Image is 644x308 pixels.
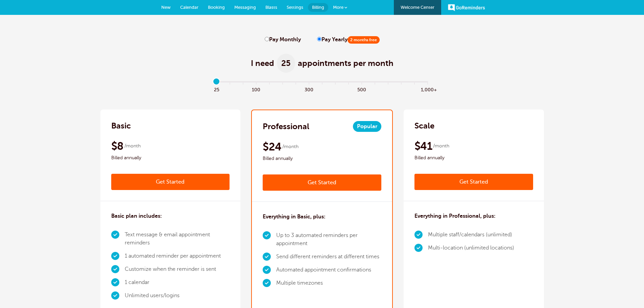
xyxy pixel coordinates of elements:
[111,174,230,190] a: Get Started
[282,143,299,151] span: /month
[312,5,324,10] span: Billing
[298,58,393,69] span: appointments per month
[355,85,368,93] span: 500
[234,5,256,10] span: Messaging
[414,139,432,153] span: $41
[111,139,124,153] span: $8
[276,263,381,277] li: Automated appointment confirmations
[125,276,230,289] li: 1 calendar
[333,5,343,10] span: More
[428,241,514,255] li: Multi-location (unlimited locations)
[125,250,230,263] li: 1 automated reminder per appointment
[208,5,225,10] span: Booking
[414,212,496,220] h3: Everything in Professional, plus:
[263,140,281,153] span: $24
[414,120,434,131] h2: Scale
[287,5,303,10] span: Settings
[302,85,315,93] span: 300
[265,5,277,10] span: Blasts
[277,54,295,73] span: 25
[111,120,131,131] h2: Basic
[414,174,533,190] a: Get Started
[348,36,380,44] span: 2 months free
[317,37,380,43] label: Pay Yearly
[125,263,230,276] li: Customize when the reminder is sent
[161,5,171,10] span: New
[263,121,309,132] h2: Professional
[111,154,230,162] span: Billed annually
[210,85,223,93] span: 25
[353,121,381,132] span: Popular
[263,174,381,191] a: Get Started
[276,277,381,290] li: Multiple timezones
[125,228,230,250] li: Text message & email appointment reminders
[276,229,381,250] li: Up to 3 automated reminders per appointment
[433,142,449,150] span: /month
[265,37,269,41] input: Pay Monthly
[421,85,434,93] span: 1,000+
[249,85,263,93] span: 100
[251,58,274,69] span: I need
[111,212,162,220] h3: Basic plan includes:
[180,5,198,10] span: Calendar
[265,37,301,43] label: Pay Monthly
[276,250,381,263] li: Send different reminders at different times
[125,289,230,302] li: Unlimited users/logins
[414,154,533,162] span: Billed annually
[428,228,514,241] li: Multiple staff/calendars (unlimited)
[263,155,381,163] span: Billed annually
[308,3,328,12] a: Billing
[317,37,321,41] input: Pay Yearly2 months free
[124,142,141,150] span: /month
[263,213,326,221] h3: Everything in Basic, plus:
